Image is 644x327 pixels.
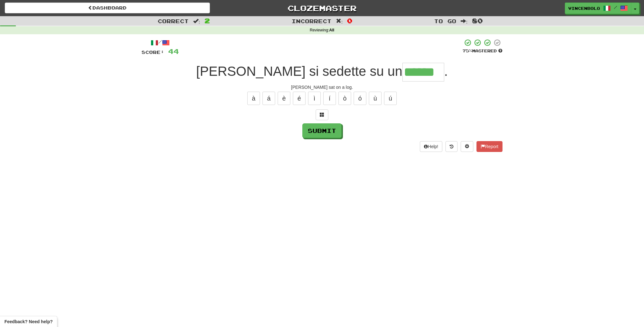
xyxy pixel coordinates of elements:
button: è [278,92,290,105]
button: Round history (alt+y) [445,141,458,152]
div: [PERSON_NAME] sat on a log. [142,84,502,90]
a: Dashboard [5,3,210,13]
button: Report [477,141,502,152]
button: á [262,92,275,105]
span: Correct [158,18,189,24]
span: vincenbolo [568,5,600,11]
span: 80 [472,17,483,24]
button: ì [308,92,321,105]
button: Help! [420,141,442,152]
span: Open feedback widget [4,318,53,325]
button: ú [384,92,397,105]
span: 44 [168,47,179,55]
span: : [336,18,343,24]
span: / [614,5,617,10]
button: í [323,92,336,105]
span: 75 % [463,48,472,53]
div: Mastered [463,48,502,54]
button: é [293,92,306,105]
button: ù [369,92,382,105]
span: 0 [347,17,352,24]
span: : [461,18,468,24]
div: / [142,39,179,47]
span: 2 [205,17,210,24]
button: Switch sentence to multiple choice alt+p [316,109,328,120]
a: vincenbolo / [565,3,631,14]
button: ó [354,92,366,105]
span: . [444,64,448,79]
span: [PERSON_NAME] si sedette su un [196,64,402,79]
a: Clozemaster [219,3,425,14]
span: Score: [142,49,164,55]
button: Submit [302,123,342,138]
span: Incorrect [292,18,331,24]
span: : [193,18,200,24]
button: à [247,92,260,105]
button: ò [338,92,351,105]
span: To go [434,18,456,24]
strong: All [329,28,334,32]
